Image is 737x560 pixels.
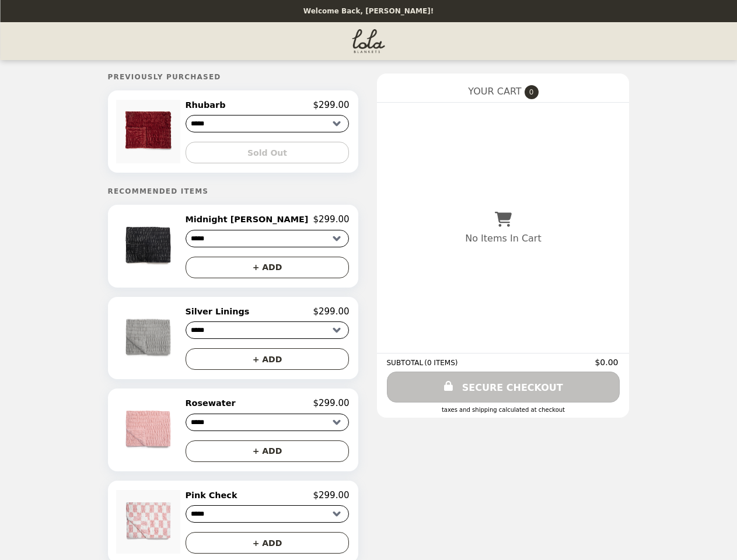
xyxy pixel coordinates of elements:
h2: Rosewater [186,398,240,408]
img: Silver Linings [116,306,183,370]
img: Pink Check [116,490,183,554]
img: Rhubarb [116,100,183,163]
select: Select a product variant [186,230,350,247]
select: Select a product variant [186,505,350,523]
h2: Pink Check [186,490,242,501]
span: YOUR CART [468,86,521,97]
button: + ADD [186,348,350,370]
span: $0.00 [595,358,620,367]
p: $299.00 [313,306,349,317]
select: Select a product variant [186,414,350,431]
h2: Rhubarb [186,100,230,110]
button: + ADD [186,440,350,462]
p: No Items In Cart [465,233,541,244]
h5: Recommended Items [108,187,359,195]
p: $299.00 [313,100,349,110]
p: Welcome Back, [PERSON_NAME]! [303,7,434,15]
h5: Previously Purchased [108,73,359,81]
div: Taxes and Shipping calculated at checkout [386,407,620,413]
p: $299.00 [313,214,349,225]
h2: Midnight [PERSON_NAME] [186,214,313,225]
span: ( 0 ITEMS ) [424,359,457,367]
p: $299.00 [313,398,349,408]
span: SUBTOTAL [386,359,424,367]
button: + ADD [186,257,350,278]
select: Select a product variant [186,115,350,132]
select: Select a product variant [186,321,350,339]
img: Midnight Marie [116,214,183,278]
p: $299.00 [313,490,349,501]
img: Brand Logo [352,29,385,53]
h2: Silver Linings [186,306,254,317]
button: + ADD [186,532,350,554]
span: 0 [525,85,539,99]
img: Rosewater [116,398,183,461]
